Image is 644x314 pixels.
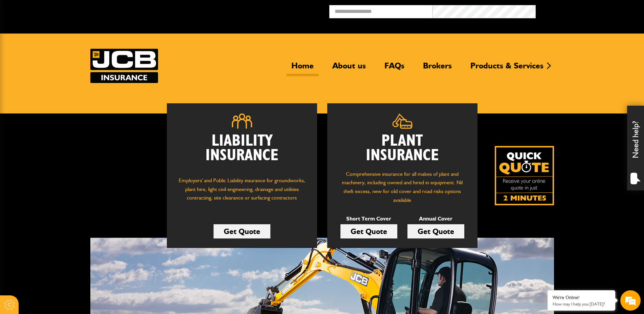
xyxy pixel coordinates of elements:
[340,224,397,238] a: Get Quote
[553,295,610,300] div: We're Online!
[465,61,549,76] a: Products & Services
[90,49,158,83] img: JCB Insurance Services logo
[177,134,307,170] h2: Liability Insurance
[337,134,467,163] h2: Plant Insurance
[495,146,554,205] img: Quick Quote
[495,146,554,205] a: Get your insurance quote isn just 2-minutes
[337,170,467,204] p: Comprehensive insurance for all makes of plant and machinery, including owned and hired in equipm...
[327,61,371,76] a: About us
[90,49,158,83] a: JCB Insurance Services
[214,224,270,238] a: Get Quote
[177,176,307,209] p: Employers' and Public Liability insurance for groundworks, plant hire, light civil engineering, d...
[379,61,409,76] a: FAQs
[536,5,639,16] button: Broker Login
[286,61,319,76] a: Home
[418,61,457,76] a: Brokers
[407,224,464,238] a: Get Quote
[553,301,610,307] p: How may I help you today?
[407,214,464,223] p: Annual Cover
[627,106,644,190] div: Need help?
[340,214,397,223] p: Short Term Cover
